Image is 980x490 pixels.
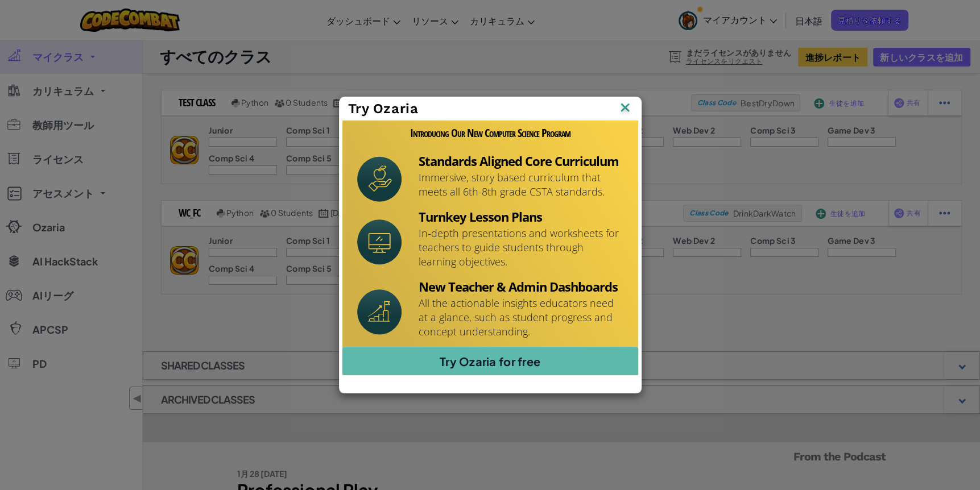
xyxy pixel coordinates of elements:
[419,208,623,225] h4: Turnkey Lesson Plans
[348,101,419,117] span: Try Ozaria
[357,156,402,202] img: Icon_StandardsAlignment.svg
[419,278,623,295] h4: New Teacher & Admin Dashboards
[342,347,638,375] a: Try Ozaria for free
[419,226,623,269] p: In-depth presentations and worksheets for teachers to guide students through learning objectives.
[357,289,402,335] img: Icon_NewTeacherDashboard.svg
[618,100,632,117] img: IconClose.svg
[419,152,623,169] h4: Standards Aligned Core Curriculum
[419,296,623,339] p: All the actionable insights educators need at a glance, such as student progress and concept unde...
[357,219,402,265] img: Icon_Turnkey.svg
[410,126,570,140] h3: Introducing Our New Computer Science Program
[419,171,623,199] p: Immersive, story based curriculum that meets all 6th-8th grade CSTA standards.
